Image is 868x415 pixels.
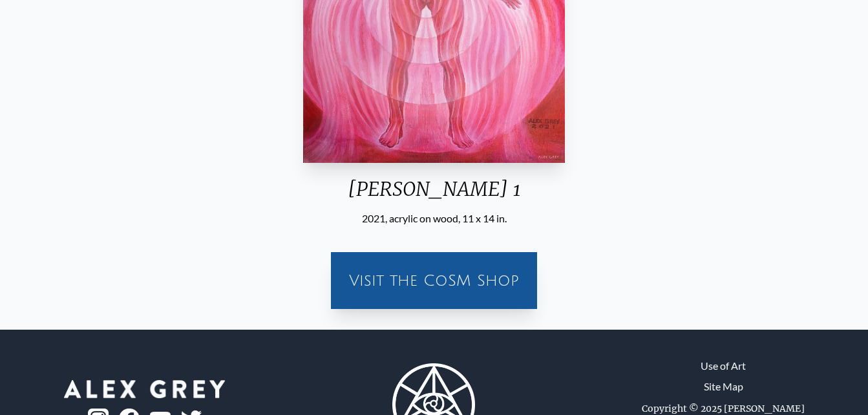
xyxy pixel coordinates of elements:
a: Visit the CoSM Shop [339,260,529,301]
div: [PERSON_NAME] 1 [298,177,570,211]
a: Site Map [704,379,743,394]
div: Copyright © 2025 [PERSON_NAME] [642,402,805,415]
div: 2021, acrylic on wood, 11 x 14 in. [298,211,570,226]
a: Use of Art [701,358,746,374]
